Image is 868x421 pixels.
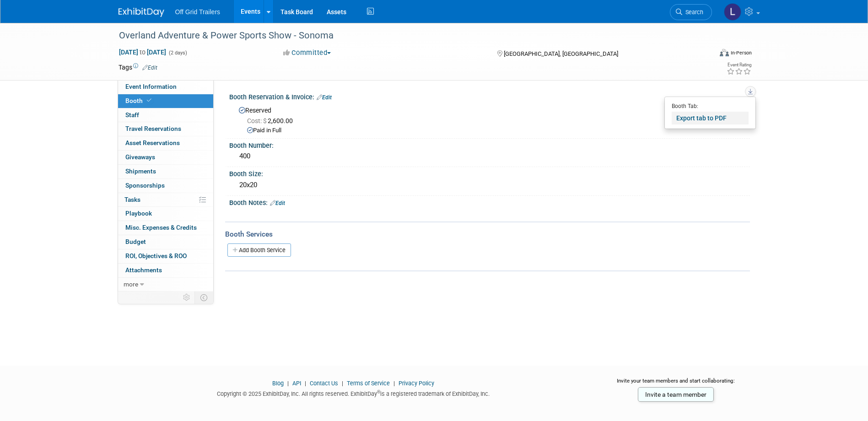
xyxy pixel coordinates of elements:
a: API [292,380,301,387]
a: Attachments [118,264,213,277]
a: Export tab to PDF [672,112,749,124]
div: Event Rating [727,63,751,67]
div: 20x20 [236,178,743,192]
div: Booth Reservation & Invoice: [229,90,750,102]
a: Search [670,4,712,20]
span: | [391,380,397,387]
a: Terms of Service [347,380,390,387]
a: Booth [118,94,213,108]
a: Shipments [118,165,213,178]
span: Search [682,9,703,16]
a: Privacy Policy [399,380,434,387]
td: Toggle Event Tabs [194,291,213,303]
div: In-Person [730,49,752,56]
a: Event Information [118,80,213,94]
span: 2,600.00 [247,117,297,124]
span: Asset Reservations [125,139,180,146]
a: ROI, Objectives & ROO [118,249,213,263]
a: Invite a team member [638,387,714,402]
a: Misc. Expenses & Credits [118,221,213,235]
span: Off Grid Trailers [175,8,221,16]
div: Invite your team members and start collaborating: [602,377,750,391]
span: (2 days) [168,50,187,56]
td: Personalize Event Tab Strip [179,291,195,303]
div: Booth Number: [229,139,750,150]
div: Overland Adventure & Power Sports Show - Sonoma [116,27,698,44]
a: Blog [272,380,284,387]
span: | [340,380,345,387]
div: Booth Services [225,229,750,239]
span: | [285,380,291,387]
a: Staff [118,108,213,122]
a: Edit [317,94,332,101]
span: Event Information [125,83,177,90]
i: Booth reservation complete [147,98,151,103]
a: Add Booth Service [227,243,291,257]
td: Tags [119,63,157,72]
div: Event Format [658,48,752,61]
a: Budget [118,235,213,249]
img: ExhibitDay [119,8,164,17]
div: Booth Size: [229,167,750,178]
a: Giveaways [118,151,213,164]
div: Booth Notes: [229,196,750,208]
sup: ® [377,389,380,394]
div: Paid in Full [247,126,743,135]
div: Booth Tab: [672,100,749,110]
span: Sponsorships [125,182,165,189]
span: Attachments [125,266,162,274]
div: Reserved [236,103,743,135]
a: Asset Reservations [118,136,213,150]
a: Travel Reservations [118,122,213,136]
span: Staff [125,111,139,119]
span: Misc. Expenses & Credits [125,224,197,231]
span: Giveaways [125,153,155,161]
a: Sponsorships [118,179,213,193]
span: Travel Reservations [125,125,181,132]
div: Copyright © 2025 ExhibitDay, Inc. All rights reserved. ExhibitDay is a registered trademark of Ex... [119,388,589,398]
img: Format-Inperson.png [720,49,729,56]
span: Budget [125,238,146,245]
span: Tasks [124,196,140,203]
div: 400 [236,149,743,163]
a: Edit [142,65,157,71]
span: more [124,281,138,288]
span: [GEOGRAPHIC_DATA], [GEOGRAPHIC_DATA] [504,50,618,57]
span: to [138,49,147,56]
span: | [302,380,308,387]
a: Edit [270,200,285,206]
img: LAUREN ABUGHAZALEH [724,3,741,21]
a: Contact Us [310,380,338,387]
span: Playbook [125,210,152,217]
span: Booth [125,97,153,104]
span: [DATE] [DATE] [119,48,167,56]
span: Cost: $ [247,117,268,124]
span: Shipments [125,167,156,175]
span: ROI, Objectives & ROO [125,252,187,259]
button: Committed [280,48,334,58]
a: more [118,278,213,291]
a: Playbook [118,207,213,221]
a: Tasks [118,193,213,207]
